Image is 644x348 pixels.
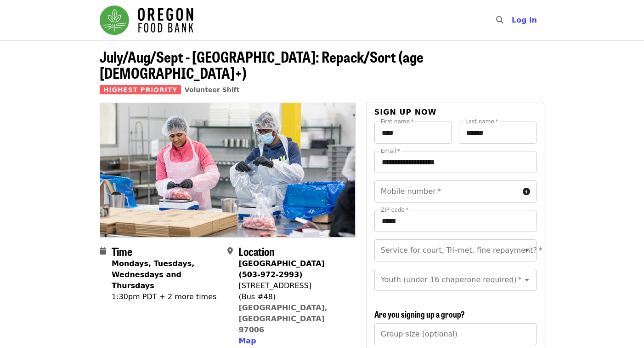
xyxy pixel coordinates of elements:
span: Are you signing up a group? [374,308,465,320]
label: Email [381,148,400,154]
input: Last name [459,122,537,144]
label: Last name [465,119,498,124]
input: ZIP code [374,210,537,232]
span: Sign up now [374,108,437,116]
label: First name [381,119,414,124]
input: First name [374,122,452,144]
span: Map [238,336,256,345]
input: Mobile number [374,180,519,203]
input: Email [374,151,537,173]
strong: Mondays, Tuesdays, Wednesdays and Thursdays [112,259,194,290]
span: Time [112,243,132,259]
input: [object Object] [374,323,537,345]
div: [STREET_ADDRESS] [238,280,348,291]
a: Volunteer Shift [185,86,240,93]
input: Search [509,9,516,31]
span: Location [238,243,275,259]
button: Open [520,244,533,257]
div: (Bus #48) [238,291,348,302]
button: Log in [504,11,544,29]
span: July/Aug/Sept - [GEOGRAPHIC_DATA]: Repack/Sort (age [DEMOGRAPHIC_DATA]+) [100,46,424,83]
img: July/Aug/Sept - Beaverton: Repack/Sort (age 10+) organized by Oregon Food Bank [100,103,355,237]
i: circle-info icon [523,187,530,196]
img: Oregon Food Bank - Home [100,6,193,35]
div: 1:30pm PDT + 2 more times [112,291,220,302]
i: search icon [496,16,503,24]
span: Log in [512,16,537,24]
i: map-marker-alt icon [227,247,233,255]
button: Open [520,273,533,286]
button: Map [238,336,256,347]
a: [GEOGRAPHIC_DATA], [GEOGRAPHIC_DATA] 97006 [238,303,328,334]
i: calendar icon [100,247,106,255]
label: ZIP code [381,207,408,213]
span: Highest Priority [100,85,181,94]
strong: [GEOGRAPHIC_DATA] (503-972-2993) [238,259,324,279]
